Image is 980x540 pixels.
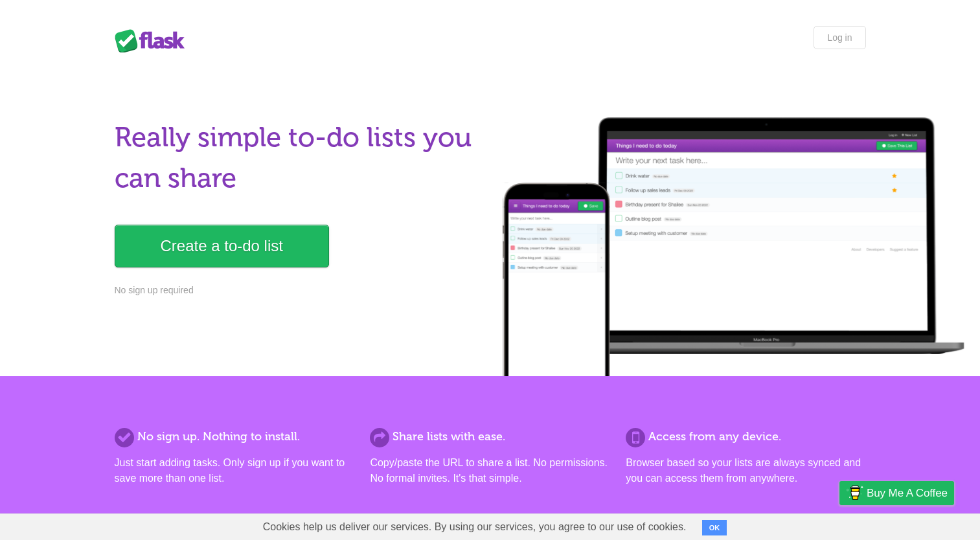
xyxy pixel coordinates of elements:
[370,428,610,445] h2: Share lists with ease.
[846,482,863,504] img: Buy me a coffee
[115,428,354,445] h2: No sign up. Nothing to install.
[115,455,354,486] p: Just start adding tasks. Only sign up if you want to save more than one list.
[115,29,192,52] div: Flask Lists
[839,481,954,505] a: Buy me a coffee
[814,26,865,49] a: Log in
[702,520,727,535] button: OK
[370,455,610,486] p: Copy/paste the URL to share a list. No permissions. No formal invites. It's that simple.
[867,482,948,504] span: Buy me a coffee
[115,117,483,199] h1: Really simple to-do lists you can share
[626,428,865,445] h2: Access from any device.
[115,225,329,267] a: Create a to-do list
[626,455,865,486] p: Browser based so your lists are always synced and you can access them from anywhere.
[115,284,483,297] p: No sign up required
[250,514,700,540] span: Cookies help us deliver our services. By using our services, you agree to our use of cookies.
